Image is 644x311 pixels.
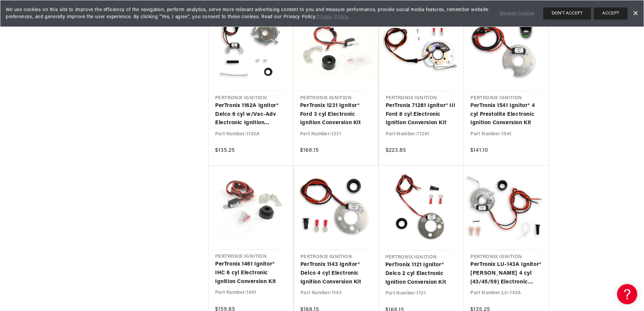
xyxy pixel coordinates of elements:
a: PerTronix 1121 Ignitor® Delco 2 cyl Electronic Ignition Conversion Kit [385,261,457,287]
span: We use cookies on this site to improve the efficiency of the navigation, perform analytics, serve... [6,6,490,21]
a: Privacy Policy. [316,14,349,20]
a: PerTronix LU-143A Ignitor® [PERSON_NAME] 4 cyl (43/45/59) Electronic Ignition Conversion Kit [470,261,542,286]
a: PerTronix 1541 Ignitor® 4 cyl Prestolite Electronic Ignition Conversion Kit [470,102,542,128]
a: PerTronix 1143 Ignitor® Delco 4 cyl Electronic Ignition Conversion Kit [300,261,372,286]
a: PerTronix 71281 Ignitor® III Ford 8 cyl Electronic Ignition Conversion Kit [386,102,457,128]
a: PerTronix 1461 Ignitor® IHC 6 cyl Electronic Ignition Conversion Kit [215,260,286,286]
a: PerTronix 1231 Ignitor® Ford 3 cyl Electronic Ignition Conversion Kit [300,102,372,128]
button: ACCEPT [594,7,627,20]
a: Manage Cookies [500,10,534,17]
a: PerTronix 1162A Ignitor® Delco 6 cyl w/Vac-Adv Electronic Ignition Conversion Kit [215,102,287,128]
button: DON'T ACCEPT [543,7,591,20]
a: Dismiss Banner [630,8,640,19]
